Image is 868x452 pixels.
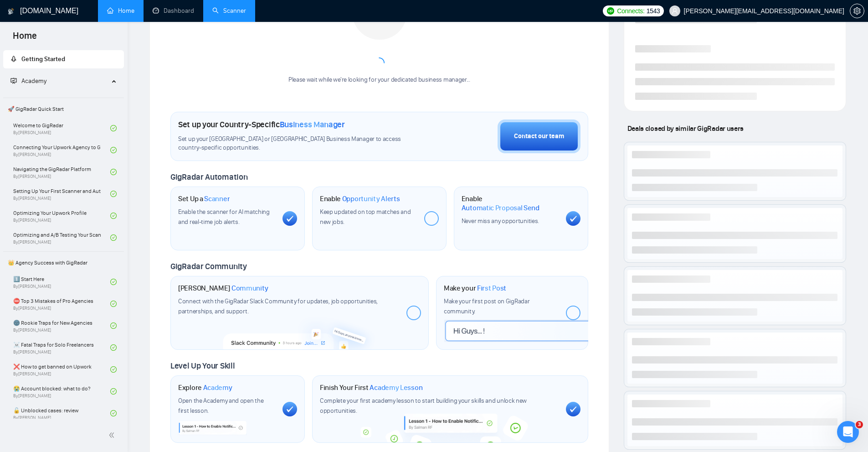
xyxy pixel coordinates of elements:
h1: Set Up a [178,194,230,203]
span: double-left [108,431,118,440]
span: Academy [203,383,232,392]
h1: Finish Your First [320,383,422,392]
span: user [672,8,678,14]
span: 1543 [647,6,660,16]
span: check-circle [110,147,117,153]
a: ❌ How to get banned on UpworkBy[PERSON_NAME] [13,359,110,379]
span: First Post [477,284,506,293]
a: Optimizing and A/B Testing Your Scanner for Better ResultsBy[PERSON_NAME] [13,228,110,248]
span: Open the Academy and open the first lesson. [178,397,263,415]
iframe: Intercom live chat [837,421,859,443]
span: Enable the scanner for AI matching and real-time job alerts. [178,208,270,226]
span: GigRadar Automation [170,172,247,182]
a: 🔓 Unblocked cases: reviewBy[PERSON_NAME] [13,403,110,423]
span: check-circle [110,322,117,329]
span: Home [5,29,44,48]
span: Getting Started [21,55,65,63]
span: check-circle [110,344,117,351]
a: Setting Up Your First Scanner and Auto-BidderBy[PERSON_NAME] [13,184,110,204]
a: 🌚 Rookie Traps for New AgenciesBy[PERSON_NAME] [13,316,110,336]
a: searchScanner [212,7,246,15]
a: 😭 Account blocked: what to do?By[PERSON_NAME] [13,381,110,401]
span: Scanner [204,194,230,203]
span: GigRadar Community [170,261,247,271]
a: ☠️ Fatal Traps for Solo FreelancersBy[PERSON_NAME] [13,338,110,358]
button: setting [850,4,864,18]
a: Optimizing Your Upwork ProfileBy[PERSON_NAME] [13,206,110,226]
span: check-circle [110,191,117,197]
span: check-circle [110,366,117,373]
a: ⛔ Top 3 Mistakes of Pro AgenciesBy[PERSON_NAME] [13,294,110,314]
h1: Explore [178,383,232,392]
span: check-circle [110,388,117,395]
img: logo [8,4,14,19]
span: check-circle [110,213,117,219]
h1: [PERSON_NAME] [178,284,268,293]
span: setting [850,7,864,15]
div: Contact our team [514,131,564,141]
span: check-circle [110,301,117,307]
a: setting [850,7,864,15]
span: 👑 Agency Success with GigRadar [4,254,123,272]
span: 3 [856,421,863,428]
span: Academy Lesson [370,383,422,392]
span: Connects: [617,6,644,16]
span: check-circle [110,125,117,131]
span: Academy [21,77,46,85]
span: Academy [10,77,46,85]
a: Navigating the GigRadar PlatformBy[PERSON_NAME] [13,162,110,182]
a: dashboardDashboard [153,7,194,15]
a: homeHome [107,7,134,15]
div: Please wait while we're looking for your dedicated business manager... [283,76,476,84]
span: Level Up Your Skill [170,361,235,371]
span: Deals closed by similar GigRadar users [624,120,747,136]
a: Connecting Your Upwork Agency to GigRadarBy[PERSON_NAME] [13,140,110,160]
span: check-circle [110,234,117,241]
span: fund-projection-screen [10,78,17,84]
img: upwork-logo.png [607,7,614,15]
button: Contact our team [498,119,580,153]
span: Keep updated on top matches and new jobs. [320,208,411,226]
span: Business Manager [280,119,345,130]
li: Getting Started [3,50,124,68]
span: 🚀 GigRadar Quick Start [4,100,123,118]
span: loading [372,56,387,71]
span: Opportunity Alerts [342,194,400,203]
span: Set up your [GEOGRAPHIC_DATA] or [GEOGRAPHIC_DATA] Business Manager to access country-specific op... [178,135,420,152]
h1: Set up your Country-Specific [178,119,345,130]
span: check-circle [110,410,117,416]
a: Welcome to GigRadarBy[PERSON_NAME] [13,118,110,138]
span: Never miss any opportunities. [462,217,539,225]
h1: Enable [320,194,400,203]
span: Complete your first academy lesson to start building your skills and unlock new opportunities. [320,397,527,415]
span: check-circle [110,169,117,175]
a: 1️⃣ Start HereBy[PERSON_NAME] [13,272,110,292]
span: rocket [10,56,17,62]
span: Community [231,284,268,293]
h1: Enable [462,194,559,212]
span: Automatic Proposal Send [462,203,539,213]
span: check-circle [110,279,117,285]
img: slackcommunity-bg.png [223,312,377,349]
span: Connect with the GigRadar Slack Community for updates, job opportunities, partnerships, and support. [178,297,378,315]
span: Make your first post on GigRadar community. [444,297,529,315]
h1: Make your [444,284,506,293]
